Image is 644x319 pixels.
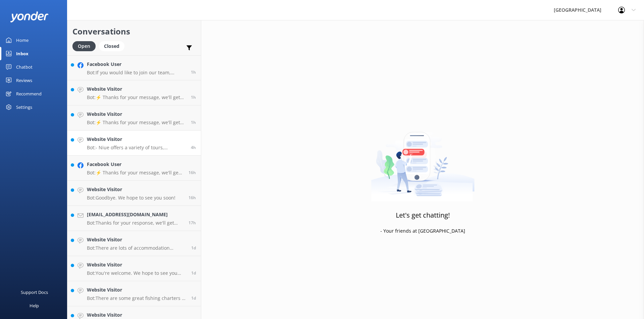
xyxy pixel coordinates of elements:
p: Bot: You're welcome. We hope to see you soon! [87,270,186,276]
div: Settings [16,100,32,114]
a: Website VisitorBot:- Niue offers a variety of tours, including guided walks, snorkelling, diving,... [67,131,201,156]
p: Bot: There are lots of accommodation options available for every budget and need. From a full-ser... [87,245,186,251]
a: Closed [99,42,128,50]
span: Aug 25 2025 09:08am (UTC +12:00) Pacific/Auckland [191,270,196,276]
h4: Website Visitor [87,186,175,193]
h4: Facebook User [87,61,186,68]
h4: Website Visitor [87,286,186,294]
p: Bot: Thanks for your response, we'll get back to you as soon as we can during opening hours. [87,220,183,226]
h4: Website Visitor [87,110,186,118]
p: - Your friends at [GEOGRAPHIC_DATA] [380,227,465,235]
span: Aug 25 2025 06:23pm (UTC +12:00) Pacific/Auckland [189,220,196,226]
h4: Website Visitor [87,236,186,243]
span: Aug 25 2025 11:26am (UTC +12:00) Pacific/Auckland [191,245,196,251]
h4: Website Visitor [87,311,186,319]
a: Website VisitorBot:There are lots of accommodation options available for every budget and need. F... [67,231,201,256]
h4: [EMAIL_ADDRESS][DOMAIN_NAME] [87,211,183,218]
a: Website VisitorBot:Goodbye. We hope to see you soon!16h [67,181,201,206]
p: Bot: ⚡ Thanks for your message, we'll get back to you as soon as we can. You're also welcome to k... [87,119,186,126]
h2: Conversations [72,25,196,38]
span: Aug 25 2025 06:56pm (UTC +12:00) Pacific/Auckland [189,195,196,201]
h4: Website Visitor [87,85,186,93]
h3: Let's get chatting! [396,210,450,221]
a: Facebook UserBot:⚡ Thanks for your message, we'll get back to you as soon as we can. You're also ... [67,156,201,181]
p: Bot: If you would like to join our team, please contact us on [EMAIL_ADDRESS][DOMAIN_NAME], or ca... [87,70,186,76]
a: Website VisitorBot:You're welcome. We hope to see you soon!1d [67,256,201,281]
a: [EMAIL_ADDRESS][DOMAIN_NAME]Bot:Thanks for your response, we'll get back to you as soon as we can... [67,206,201,231]
p: Bot: ⚡ Thanks for your message, we'll get back to you as soon as we can. You're also welcome to k... [87,170,183,176]
p: Bot: ⚡ Thanks for your message, we'll get back to you as soon as we can. You're also welcome to k... [87,94,186,100]
span: Aug 26 2025 09:56am (UTC +12:00) Pacific/Auckland [191,94,196,100]
div: Inbox [16,47,29,60]
div: Closed [99,41,124,51]
a: Website VisitorBot:There are some great fishing charters in [GEOGRAPHIC_DATA]. Head to our websit... [67,281,201,306]
span: Aug 26 2025 10:18am (UTC +12:00) Pacific/Auckland [191,69,196,75]
div: Open [72,41,96,51]
span: Aug 26 2025 09:42am (UTC +12:00) Pacific/Auckland [191,119,196,125]
div: Chatbot [16,60,33,74]
h4: Facebook User [87,161,183,168]
span: Aug 25 2025 07:15pm (UTC +12:00) Pacific/Auckland [189,170,196,175]
p: Bot: Goodbye. We hope to see you soon! [87,195,175,201]
h4: Website Visitor [87,136,186,143]
a: Website VisitorBot:⚡ Thanks for your message, we'll get back to you as soon as we can. You're als... [67,105,201,131]
span: Aug 25 2025 08:43am (UTC +12:00) Pacific/Auckland [191,295,196,301]
div: Reviews [16,74,32,87]
div: Help [30,299,39,312]
img: artwork of a man stealing a conversation from at giant smartphone [371,118,475,202]
div: Recommend [16,87,42,100]
a: Website VisitorBot:⚡ Thanks for your message, we'll get back to you as soon as we can. You're als... [67,80,201,105]
img: yonder-white-logo.png [10,11,49,22]
a: Facebook UserBot:If you would like to join our team, please contact us on [EMAIL_ADDRESS][DOMAIN_... [67,55,201,80]
p: Bot: There are some great fishing charters in [GEOGRAPHIC_DATA]. Head to our website page for a l... [87,295,186,301]
span: Aug 26 2025 07:36am (UTC +12:00) Pacific/Auckland [191,145,196,150]
h4: Website Visitor [87,261,186,268]
p: Bot: - Niue offers a variety of tours, including guided walks, snorkelling, diving, whale-watchin... [87,145,186,151]
div: Home [16,33,29,47]
div: Support Docs [21,286,48,299]
a: Open [72,42,99,50]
